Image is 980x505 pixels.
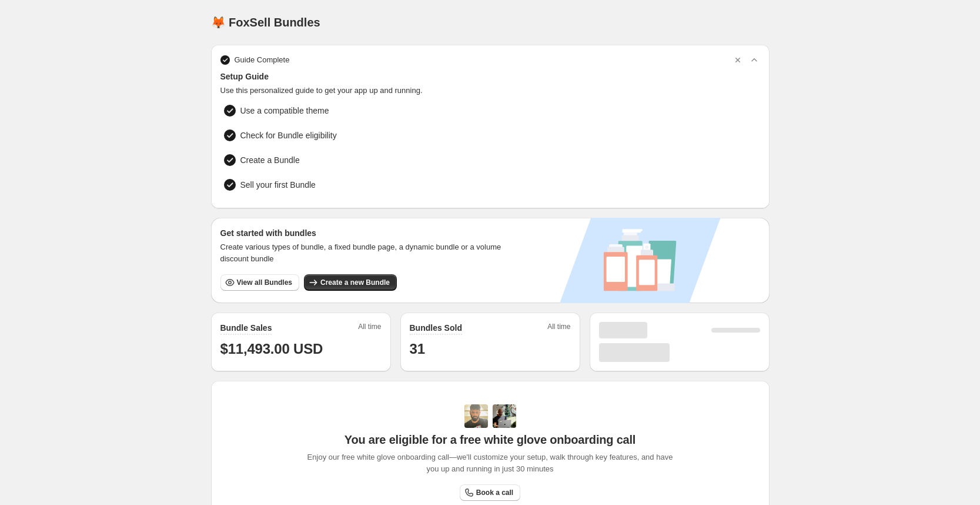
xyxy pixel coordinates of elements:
span: Enjoy our free white glove onboarding call—we'll customize your setup, walk through key features,... [301,451,679,475]
h2: Bundles Sold [410,322,462,334]
h2: Bundle Sales [220,322,272,334]
span: Setup Guide [220,71,760,82]
span: Book a call [476,488,513,497]
span: Sell your first Bundle [240,179,410,191]
a: Book a call [460,484,520,501]
span: Use this personalized guide to get your app up and running. [220,85,760,97]
img: Adi [464,404,488,428]
h3: Get started with bundles [220,227,513,239]
img: Prakhar [493,404,516,428]
span: Create a Bundle [240,154,300,166]
span: Guide Complete [235,54,290,66]
span: All time [547,322,570,335]
span: View all Bundles [237,278,292,287]
span: Check for Bundle eligibility [240,129,337,141]
span: Create various types of bundle, a fixed bundle page, a dynamic bundle or a volume discount bundle [220,241,513,265]
h1: $11,493.00 USD [220,340,382,358]
h1: 31 [410,340,571,358]
span: All time [358,322,381,335]
span: Use a compatible theme [240,105,329,117]
span: Create a new Bundle [320,278,390,287]
h1: 🦊 FoxSell Bundles [211,15,320,29]
button: Create a new Bundle [304,274,397,291]
button: View all Bundles [220,274,299,291]
span: You are eligible for a free white glove onboarding call [344,433,636,447]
